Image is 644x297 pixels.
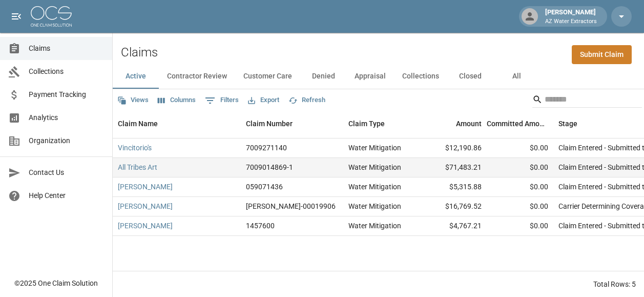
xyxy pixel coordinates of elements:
[29,89,104,100] span: Payment Tracking
[487,109,553,138] div: Committed Amount
[487,177,553,197] div: $0.00
[420,158,487,177] div: $71,483.21
[348,182,401,192] div: Water Mitigation
[246,182,283,192] div: 059071436
[118,182,173,192] a: [PERSON_NAME]
[118,201,173,211] a: [PERSON_NAME]
[558,109,577,138] div: Stage
[241,109,343,138] div: Claim Number
[6,6,27,27] button: open drawer
[420,216,487,236] div: $4,767.21
[113,64,159,89] button: Active
[346,64,394,89] button: Appraisal
[29,167,104,178] span: Contact Us
[493,64,539,89] button: All
[118,143,152,153] a: Vincitorio's
[246,162,293,172] div: 7009014869-1
[286,92,328,108] button: Refresh
[348,109,385,138] div: Claim Type
[29,135,104,146] span: Organization
[245,92,282,108] button: Export
[118,162,157,172] a: All Tribes Art
[343,109,420,138] div: Claim Type
[348,221,401,231] div: Water Mitigation
[545,17,597,26] p: AZ Water Extractors
[420,177,487,197] div: $5,315.88
[487,138,553,158] div: $0.00
[456,109,482,138] div: Amount
[348,143,401,153] div: Water Mitigation
[487,109,548,138] div: Committed Amount
[246,143,287,153] div: 7009271140
[420,109,487,138] div: Amount
[31,6,72,27] img: ocs-logo-white-transparent.png
[348,201,401,211] div: Water Mitigation
[532,91,642,110] div: Search
[159,64,235,89] button: Contractor Review
[113,64,644,89] div: dynamic tabs
[155,92,198,108] button: Select columns
[118,109,158,138] div: Claim Name
[29,43,104,54] span: Claims
[487,197,553,216] div: $0.00
[246,201,336,211] div: PRAH-00019906
[29,112,104,123] span: Analytics
[420,138,487,158] div: $12,190.86
[118,221,173,231] a: [PERSON_NAME]
[394,64,447,89] button: Collections
[447,64,493,89] button: Closed
[420,197,487,216] div: $16,769.52
[29,66,104,77] span: Collections
[487,216,553,236] div: $0.00
[113,109,241,138] div: Claim Name
[572,45,632,64] a: Submit Claim
[29,190,104,201] span: Help Center
[235,64,300,89] button: Customer Care
[246,109,293,138] div: Claim Number
[487,158,553,177] div: $0.00
[593,279,636,289] div: Total Rows: 5
[14,278,98,288] div: © 2025 One Claim Solution
[348,162,401,172] div: Water Mitigation
[115,92,151,108] button: Views
[246,221,275,231] div: 1457600
[541,7,601,26] div: [PERSON_NAME]
[121,45,158,60] h2: Claims
[202,92,241,109] button: Show filters
[300,64,346,89] button: Denied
